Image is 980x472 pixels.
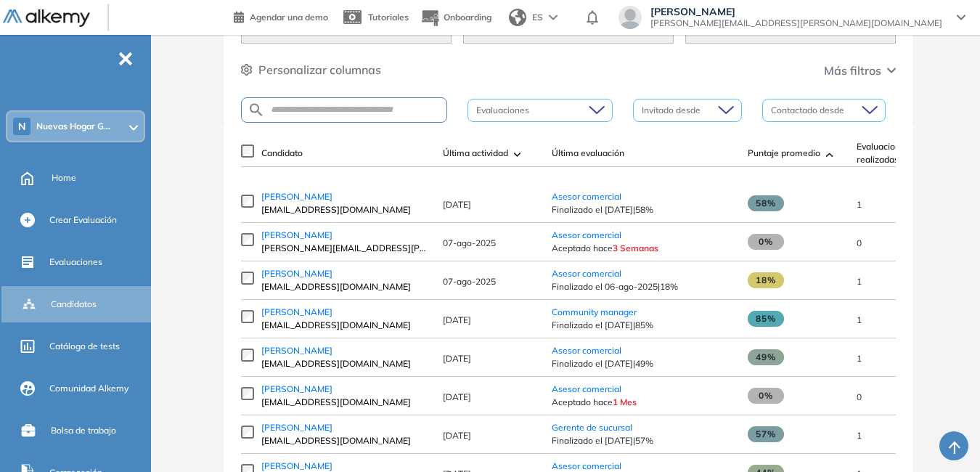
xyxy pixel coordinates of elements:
[36,121,110,132] span: Nuevas Hogar G...
[49,213,117,227] span: Crear Evaluación
[241,61,381,78] button: Personalizar columnas
[51,298,97,311] span: Candidatos
[49,340,120,353] span: Catálogo de tests
[857,353,862,364] span: 1
[261,421,428,434] a: [PERSON_NAME]
[443,391,471,402] span: [DATE]
[261,422,332,433] span: [PERSON_NAME]
[261,383,428,396] a: [PERSON_NAME]
[420,2,491,33] button: Onboarding
[443,430,471,441] span: [DATE]
[824,62,881,79] span: Más filtros
[261,306,428,319] a: [PERSON_NAME]
[552,268,621,279] a: Asesor comercial
[552,357,733,370] span: Finalizado el [DATE] | 49%
[552,383,621,394] a: Asesor comercial
[509,9,526,26] img: world
[748,426,784,442] span: 57%
[443,353,471,364] span: [DATE]
[857,314,862,325] span: 1
[552,280,733,293] span: Finalizado el 06-ago-2025 | 18%
[248,101,265,119] img: SEARCH_ALT
[748,234,784,250] span: 0%
[443,314,471,325] span: [DATE]
[552,203,733,216] span: Finalizado el [DATE] | 58%
[261,306,332,317] span: [PERSON_NAME]
[261,190,428,203] a: [PERSON_NAME]
[748,311,784,327] span: 85%
[261,203,428,216] span: [EMAIL_ADDRESS][DOMAIN_NAME]
[261,229,332,240] span: [PERSON_NAME]
[258,61,381,78] span: Personalizar columnas
[250,12,328,23] span: Agendar una demo
[261,396,428,409] span: [EMAIL_ADDRESS][DOMAIN_NAME]
[857,391,862,402] span: 0
[261,383,332,394] span: [PERSON_NAME]
[613,243,658,253] span: 3 Semanas
[261,191,332,202] span: [PERSON_NAME]
[552,434,733,447] span: Finalizado el [DATE] | 57%
[552,396,733,409] span: Aceptado hace
[552,319,733,332] span: Finalizado el [DATE] | 85%
[650,17,942,29] span: [PERSON_NAME][EMAIL_ADDRESS][PERSON_NAME][DOMAIN_NAME]
[261,147,303,160] span: Candidato
[261,460,332,471] span: [PERSON_NAME]
[261,357,428,370] span: [EMAIL_ADDRESS][DOMAIN_NAME]
[857,140,938,166] span: Evaluaciones realizadas
[234,7,328,25] a: Agendar una demo
[18,121,26,132] span: N
[443,199,471,210] span: [DATE]
[261,268,332,279] span: [PERSON_NAME]
[261,267,428,280] a: [PERSON_NAME]
[613,396,637,407] span: 1 Mes
[826,152,833,157] img: [missing "en.ARROW_ALT" translation]
[748,147,820,160] span: Puntaje promedio
[368,12,409,23] span: Tutoriales
[552,229,621,240] a: Asesor comercial
[261,345,332,356] span: [PERSON_NAME]
[857,276,862,287] span: 1
[261,344,428,357] a: [PERSON_NAME]
[549,15,558,20] img: arrow
[748,272,784,288] span: 18%
[824,62,896,79] button: Más filtros
[261,229,428,242] a: [PERSON_NAME]
[857,237,862,248] span: 0
[514,152,521,157] img: [missing "en.ARROW_ALT" translation]
[857,199,862,210] span: 1
[552,422,632,433] a: Gerente de sucursal
[443,147,508,160] span: Última actividad
[748,388,784,404] span: 0%
[443,276,496,287] span: 07-ago-2025
[261,319,428,332] span: [EMAIL_ADDRESS][DOMAIN_NAME]
[51,424,116,437] span: Bolsa de trabajo
[552,345,621,356] a: Asesor comercial
[261,280,428,293] span: [EMAIL_ADDRESS][DOMAIN_NAME]
[3,9,90,28] img: Logo
[552,242,733,255] span: Aceptado hace
[552,191,621,202] a: Asesor comercial
[748,349,784,365] span: 49%
[444,12,491,23] span: Onboarding
[532,11,543,24] span: ES
[650,6,942,17] span: [PERSON_NAME]
[552,306,637,317] a: Community manager
[748,195,784,211] span: 58%
[261,434,428,447] span: [EMAIL_ADDRESS][DOMAIN_NAME]
[443,237,496,248] span: 07-ago-2025
[857,430,862,441] span: 1
[52,171,76,184] span: Home
[49,256,102,269] span: Evaluaciones
[552,460,621,471] a: Asesor comercial
[261,242,428,255] span: [PERSON_NAME][EMAIL_ADDRESS][PERSON_NAME][PERSON_NAME][DOMAIN_NAME]
[49,382,128,395] span: Comunidad Alkemy
[552,147,624,160] span: Última evaluación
